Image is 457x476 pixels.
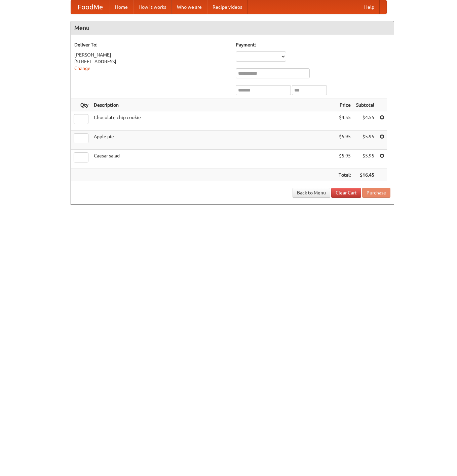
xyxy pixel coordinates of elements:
[353,150,377,169] td: $5.95
[353,169,377,181] th: $16.45
[236,41,390,48] h5: Payment:
[91,111,336,131] td: Chocolate chip cookie
[336,99,353,111] th: Price
[91,150,336,169] td: Caesar salad
[74,66,90,71] a: Change
[71,99,91,111] th: Qty
[362,188,390,198] button: Purchase
[110,0,133,14] a: Home
[336,169,353,181] th: Total:
[172,0,207,14] a: Who we are
[74,51,229,58] div: [PERSON_NAME]
[336,150,353,169] td: $5.95
[207,0,247,14] a: Recipe videos
[74,41,229,48] h5: Deliver To:
[71,21,394,35] h4: Menu
[293,188,330,198] a: Back to Menu
[336,131,353,150] td: $5.95
[331,188,361,198] a: Clear Cart
[336,111,353,131] td: $4.55
[71,0,110,14] a: FoodMe
[74,58,229,65] div: [STREET_ADDRESS]
[353,99,377,111] th: Subtotal
[91,131,336,150] td: Apple pie
[353,131,377,150] td: $5.95
[91,99,336,111] th: Description
[353,111,377,131] td: $4.55
[133,0,172,14] a: How it works
[359,0,380,14] a: Help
